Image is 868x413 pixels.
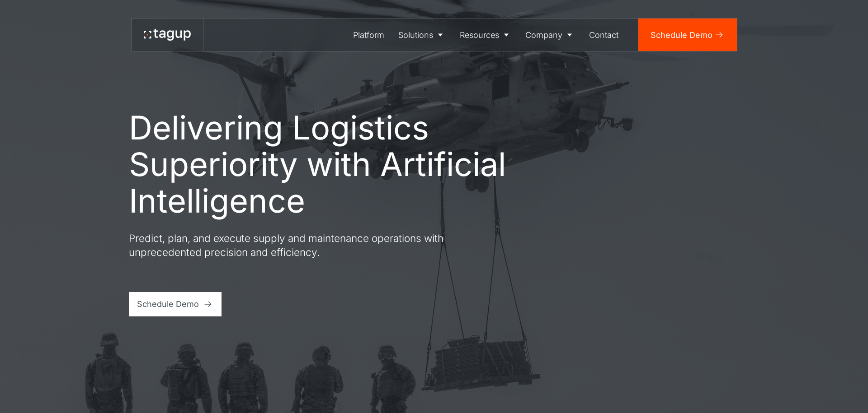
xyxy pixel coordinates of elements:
[392,19,453,51] a: Solutions
[137,298,199,310] div: Schedule Demo
[525,29,562,41] div: Company
[129,231,454,260] p: Predict, plan, and execute supply and maintenance operations with unprecedented precision and eff...
[129,109,509,219] h1: Delivering Logistics Superiority with Artificial Intelligence
[353,29,384,41] div: Platform
[651,29,712,41] div: Schedule Demo
[519,19,582,51] a: Company
[346,19,392,51] a: Platform
[398,29,433,41] div: Solutions
[582,19,626,51] a: Contact
[638,19,737,51] a: Schedule Demo
[129,292,222,316] a: Schedule Demo
[460,29,499,41] div: Resources
[589,29,618,41] div: Contact
[453,19,519,51] a: Resources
